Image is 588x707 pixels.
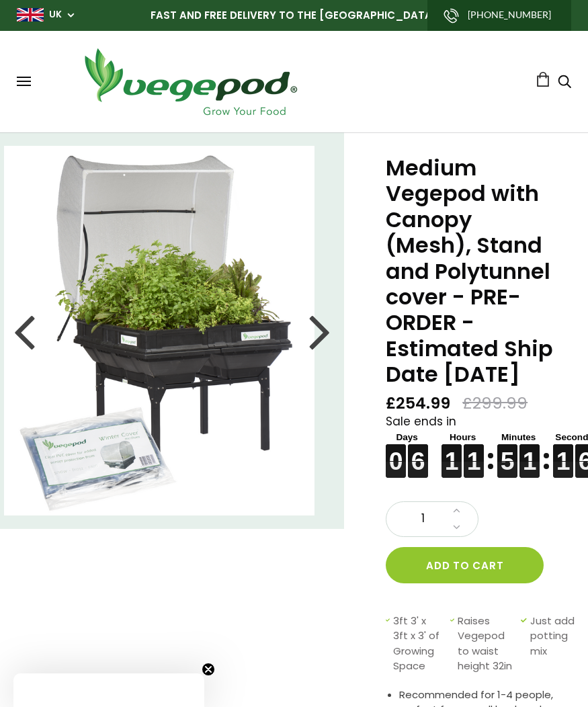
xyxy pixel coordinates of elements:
a: Increase quantity by 1 [449,502,464,519]
figure: 1 [442,444,462,461]
img: gb_large.png [17,8,44,22]
span: Raises Vegepod to waist height 32in [458,614,514,674]
figure: 1 [553,444,573,461]
h1: Medium Vegepod with Canopy (Mesh), Stand and Polytunnel cover - PRE-ORDER - Estimated Ship Date [... [386,155,554,388]
img: Medium Vegepod with Canopy (Mesh), Stand and Polytunnel cover - PRE-ORDER - Estimated Ship Date S... [4,146,314,515]
figure: 6 [408,444,428,461]
a: Search [558,76,571,90]
figure: 1 [519,444,540,461]
span: 3ft 3' x 3ft x 3' of Growing Space [393,614,444,674]
span: 1 [400,510,446,528]
button: Close teaser [202,663,215,676]
div: Close teaser [13,673,204,707]
a: UK [49,8,62,22]
button: Add to cart [386,547,544,583]
img: Vegepod [73,44,308,119]
figure: 0 [386,444,406,461]
div: Sale ends in [386,413,554,478]
span: £254.99 [386,393,450,414]
figure: 1 [464,444,484,461]
figure: 5 [497,444,517,461]
a: Decrease quantity by 1 [449,519,464,536]
span: Just add potting mix [530,614,575,674]
span: £299.99 [462,393,528,414]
